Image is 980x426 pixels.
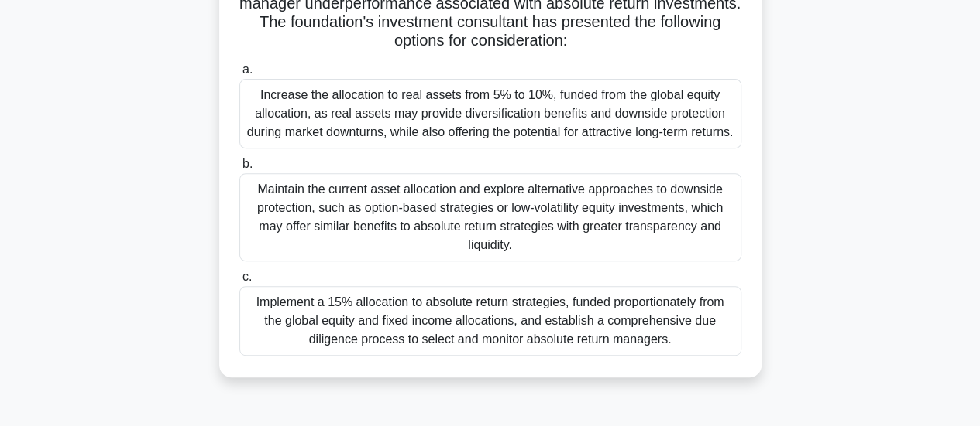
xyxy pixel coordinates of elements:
[242,63,253,76] span: a.
[239,79,741,148] div: Increase the allocation to real assets from 5% to 10%, funded from the global equity allocation, ...
[242,270,252,283] span: c.
[239,173,741,261] div: Maintain the current asset allocation and explore alternative approaches to downside protection, ...
[242,157,253,170] span: b.
[239,286,741,356] div: Implement a 15% allocation to absolute return strategies, funded proportionately from the global ...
